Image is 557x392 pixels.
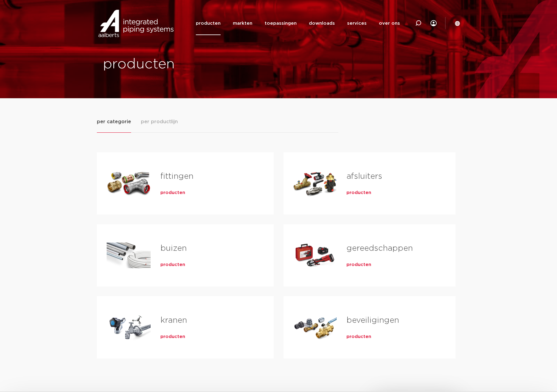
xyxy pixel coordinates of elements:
a: toepassingen [265,12,297,35]
a: fittingen [160,172,193,180]
a: buizen [160,244,187,252]
a: producten [160,190,185,196]
a: producten [346,262,371,268]
h1: producten [103,55,276,74]
a: producten [160,334,185,340]
a: downloads [309,12,335,35]
a: producten [196,12,221,35]
a: services [347,12,367,35]
a: beveiligingen [346,316,399,324]
a: kranen [160,316,187,324]
a: afsluiters [346,172,382,180]
span: per categorie [97,118,131,125]
a: producten [346,334,371,340]
a: producten [346,190,371,196]
a: markten [233,12,252,35]
a: producten [160,262,185,268]
nav: Menu [196,12,400,35]
span: per productlijn [141,118,178,125]
div: Tabs. Open items met enter of spatie, sluit af met escape en navigeer met de pijltoetsen. [97,118,460,368]
a: gereedschappen [346,244,413,252]
a: over ons [379,12,400,35]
